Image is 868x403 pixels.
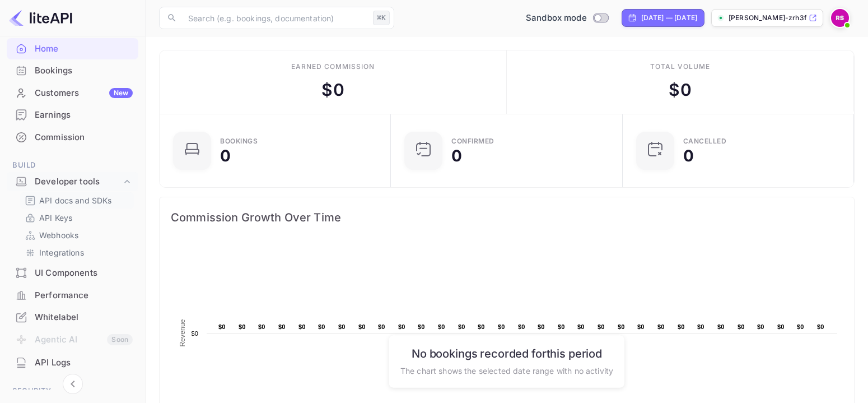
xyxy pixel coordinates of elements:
[35,289,133,302] div: Performance
[7,127,138,147] a: Commission
[35,109,133,122] div: Earnings
[777,323,785,330] text: $0
[358,323,366,330] text: $0
[7,104,138,126] div: Earnings
[526,12,587,25] span: Sandbox mode
[498,323,505,330] text: $0
[35,175,122,188] div: Developer tools
[239,323,246,330] text: $0
[9,9,72,27] img: LiteAPI logo
[39,229,78,241] p: Webhooks
[171,209,843,226] span: Commission Growth Over Time
[39,212,72,224] p: API Keys
[7,262,138,283] a: UI Components
[7,307,138,328] div: Whitelabel
[7,38,138,60] div: Home
[418,323,425,330] text: $0
[338,323,346,330] text: $0
[35,43,133,55] div: Home
[637,323,645,330] text: $0
[669,77,691,103] div: $ 0
[7,285,138,305] a: Performance
[797,323,804,330] text: $0
[25,247,129,258] a: Integrations
[400,346,613,360] h6: No bookings recorded for this period
[35,87,133,100] div: Customers
[451,148,462,164] div: 0
[451,138,494,145] div: Confirmed
[20,192,134,209] div: API docs and SDKs
[35,267,133,280] div: UI Components
[678,323,685,330] text: $0
[7,307,138,327] a: Whitelabel
[378,323,385,330] text: $0
[20,210,134,226] div: API Keys
[7,262,138,284] div: UI Components
[558,323,565,330] text: $0
[7,385,138,397] span: Security
[521,12,613,25] div: Switch to Production mode
[7,159,138,172] span: Build
[598,323,605,330] text: $0
[7,104,138,125] a: Earnings
[7,352,138,373] a: API Logs
[831,9,849,27] img: Raul Sosa
[35,356,133,369] div: API Logs
[7,60,138,81] a: Bookings
[7,82,138,104] div: CustomersNew
[35,64,133,77] div: Bookings
[25,229,129,241] a: Webhooks
[179,319,186,346] text: Revenue
[717,323,725,330] text: $0
[63,374,83,394] button: Collapse navigation
[7,285,138,307] div: Performance
[657,323,665,330] text: $0
[400,364,613,376] p: The chart shows the selected date range with no activity
[729,13,806,23] p: [PERSON_NAME]-zrh3f.nuitee...
[191,330,198,337] text: $0
[258,323,265,330] text: $0
[35,311,133,324] div: Whitelabel
[321,77,344,103] div: $ 0
[538,323,545,330] text: $0
[7,82,138,103] a: CustomersNew
[622,9,704,27] div: Click to change the date range period
[109,88,133,98] div: New
[577,323,585,330] text: $0
[757,323,764,330] text: $0
[438,323,445,330] text: $0
[738,323,745,330] text: $0
[618,323,625,330] text: $0
[298,323,306,330] text: $0
[650,62,710,72] div: Total volume
[291,62,374,72] div: Earned commission
[7,127,138,149] div: Commission
[220,138,258,145] div: Bookings
[35,131,133,144] div: Commission
[683,138,727,145] div: CANCELLED
[817,323,824,330] text: $0
[458,323,465,330] text: $0
[373,11,390,25] div: ⌘K
[39,194,112,206] p: API docs and SDKs
[39,247,84,258] p: Integrations
[518,323,525,330] text: $0
[218,323,226,330] text: $0
[20,227,134,243] div: Webhooks
[683,148,694,164] div: 0
[7,352,138,374] div: API Logs
[7,172,138,192] div: Developer tools
[25,212,129,224] a: API Keys
[398,323,405,330] text: $0
[25,194,129,206] a: API docs and SDKs
[7,60,138,82] div: Bookings
[20,244,134,261] div: Integrations
[181,7,368,29] input: Search (e.g. bookings, documentation)
[641,13,697,23] div: [DATE] — [DATE]
[478,323,485,330] text: $0
[278,323,286,330] text: $0
[7,38,138,59] a: Home
[318,323,325,330] text: $0
[697,323,704,330] text: $0
[220,148,231,164] div: 0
